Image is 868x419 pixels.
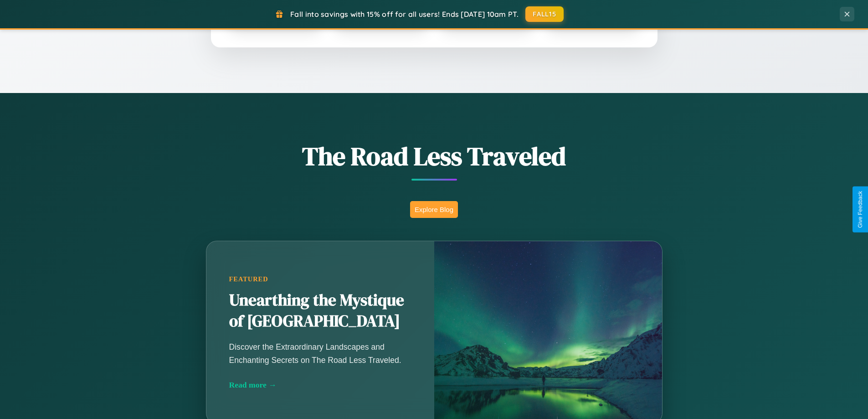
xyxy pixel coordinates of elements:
p: Discover the Extraordinary Landscapes and Enchanting Secrets on The Road Less Traveled. [229,341,411,366]
div: Give Feedback [857,191,863,228]
span: Fall into savings with 15% off for all users! Ends [DATE] 10am PT. [290,10,519,19]
button: Explore Blog [410,201,458,218]
h2: Unearthing the Mystique of [GEOGRAPHIC_DATA] [229,290,411,332]
div: Read more → [229,380,411,390]
button: FALL15 [525,6,564,22]
div: Featured [229,275,411,283]
h1: The Road Less Traveled [161,139,708,174]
